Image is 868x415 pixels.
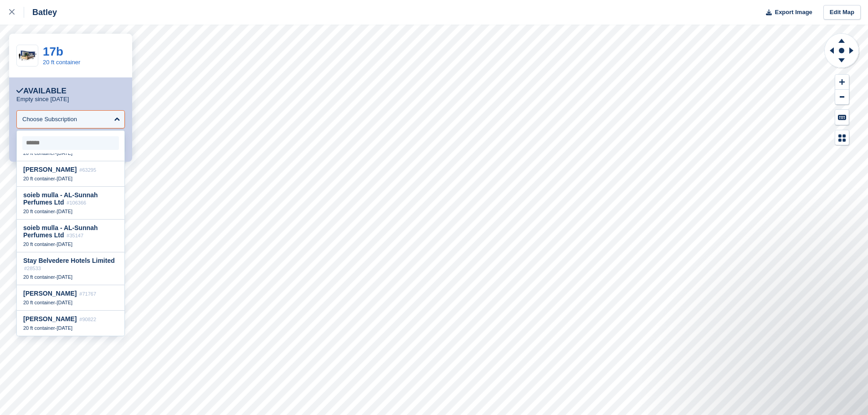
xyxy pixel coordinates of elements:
span: #63295 [79,167,96,173]
span: #90822 [79,317,96,322]
span: 20 ft container [23,300,55,305]
span: 20 ft container [23,274,55,280]
span: #35147 [67,233,83,238]
button: Keyboard Shortcuts [835,110,849,125]
span: #106366 [67,200,86,205]
span: soieb mulla - AL-Sunnah Perfumes Ltd [23,191,98,206]
span: 20 ft container [23,241,55,247]
span: 20 ft container [23,325,55,331]
span: [DATE] [56,176,72,181]
div: Choose Subscription [22,115,77,124]
span: [DATE] [56,325,72,331]
div: - [23,175,118,182]
div: - [23,274,118,280]
a: Edit Map [823,5,861,20]
button: Zoom Out [835,90,849,105]
span: [DATE] [56,300,72,305]
div: - [23,325,118,331]
div: - [23,241,118,247]
div: - [23,299,118,306]
span: #28533 [24,266,41,271]
span: [DATE] [56,241,72,247]
span: [PERSON_NAME] [23,315,77,323]
span: Stay Belvedere Hotels Limited [23,257,115,264]
a: 17b [43,45,63,58]
span: [PERSON_NAME] [23,166,77,173]
span: [PERSON_NAME] [23,290,77,297]
span: [DATE] [56,209,72,214]
span: Export Image [775,8,812,17]
span: [DATE] [56,274,72,280]
img: 20-ft-container%20(11).jpg [17,48,38,64]
p: Empty since [DATE] [16,96,69,103]
div: Available [16,87,67,96]
span: #71767 [79,291,96,297]
button: Export Image [760,5,812,20]
div: - [23,208,118,215]
a: 20 ft container [43,59,80,66]
button: Zoom In [835,75,849,90]
span: 20 ft container [23,176,55,181]
span: 20 ft container [23,209,55,214]
button: Map Legend [835,130,849,145]
span: soieb mulla - AL-Sunnah Perfumes Ltd [23,224,98,239]
div: Batley [24,7,57,18]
